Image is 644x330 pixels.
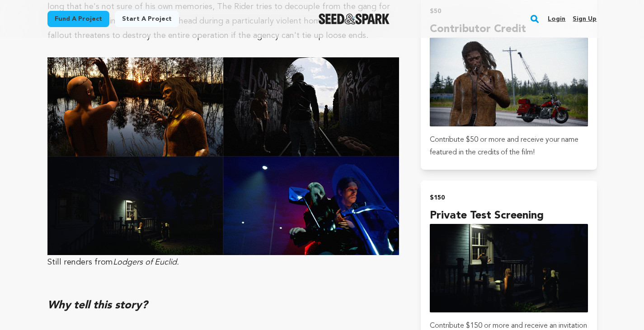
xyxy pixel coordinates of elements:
[430,191,588,204] h2: $150
[430,208,588,224] h4: Private Test Screening
[319,14,390,24] a: Seed&Spark Homepage
[47,57,400,256] img: 1752936415-story1-%20900.png
[113,258,179,266] em: Lodgers of Euclid.
[47,300,147,311] em: Why tell this story?
[47,255,400,270] p: Still renders from
[573,12,597,26] a: Sign up
[548,12,565,26] a: Login
[430,134,588,159] p: Contribute $50 or more and receive your name featured in the credits of the film!
[319,14,390,24] img: Seed&Spark Logo Dark Mode
[430,224,588,312] img: incentive
[115,11,179,27] a: Start a project
[47,11,109,27] a: Fund a project
[430,37,588,126] img: incentive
